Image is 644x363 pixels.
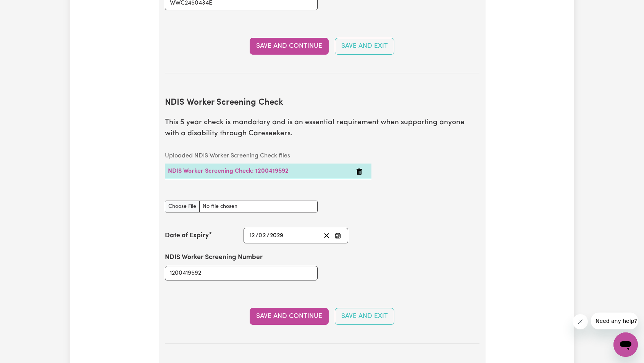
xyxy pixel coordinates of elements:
iframe: Button to launch messaging window [613,332,638,357]
span: 0 [258,233,262,239]
input: -- [249,230,255,241]
label: NDIS Worker Screening Number [165,253,263,263]
span: / [255,232,258,239]
input: -- [259,230,266,241]
button: Save and Exit [335,38,394,55]
button: Enter the Date of Expiry of your NDIS Worker Screening Check [332,230,343,241]
caption: Uploaded NDIS Worker Screening Check files [165,148,371,164]
button: Save and Continue [250,38,329,55]
button: Delete NDIS Worker Screening Check: 1200419592 [356,167,362,176]
a: NDIS Worker Screening Check: 1200419592 [168,168,289,174]
h2: NDIS Worker Screening Check [165,98,479,108]
label: Date of Expiry [165,231,209,241]
button: Save and Exit [335,308,394,325]
iframe: Message from company [591,313,638,329]
button: Clear date [321,230,332,241]
iframe: Close message [573,314,588,329]
span: / [266,232,270,239]
button: Save and Continue [250,308,329,325]
input: ---- [270,230,284,241]
p: This 5 year check is mandatory and is an essential requirement when supporting anyone with a disa... [165,117,479,139]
